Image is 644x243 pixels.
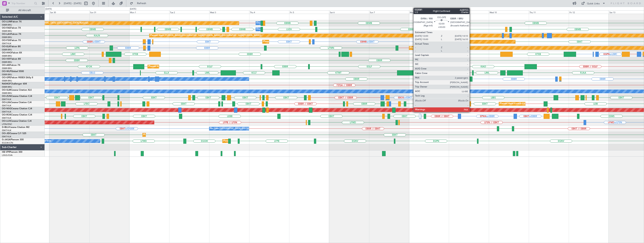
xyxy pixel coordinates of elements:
[2,27,21,29] a: OO-FAEFalcon 7X
[2,108,11,110] span: OO-NSG
[2,77,33,79] a: OO-GPEFalcon 900EX EASy II
[2,21,11,23] span: OO-LUM
[2,64,20,66] a: OO-AIEFalcon 7X
[2,70,24,73] a: OO-WLPGlobal 5500
[529,10,569,14] div: Thu 11
[64,2,81,5] span: [DATE] - [DATE]
[422,39,465,45] div: Planned Maint Kortrijk-[GEOGRAPHIC_DATA]
[20,20,88,26] div: Planned Maint [GEOGRAPHIC_DATA] ([GEOGRAPHIC_DATA] National)
[2,132,10,135] span: OO-JID
[2,123,12,126] a: LFSN/ENC
[2,95,32,97] a: OO-ZUNCessna Citation CJ4
[2,30,12,33] a: EBBR/BRU
[2,132,26,135] a: OO-JIDCessna CJ1 525
[49,10,89,14] div: Sat 30
[2,139,11,141] span: G-JAGA
[2,117,11,119] a: EBKT/KJK
[150,33,261,38] div: Planned Maint [PERSON_NAME]-[GEOGRAPHIC_DATA][PERSON_NAME] ([GEOGRAPHIC_DATA][PERSON_NAME])
[2,48,12,51] a: EBBR/BRU
[2,141,13,144] a: EGGW/LTN
[2,108,32,110] a: OO-NSGCessna Citation CJ4
[2,98,11,101] a: EBKT/KJK
[329,10,369,14] div: Sat 6
[2,126,29,128] a: D-IBLUCessna Citation M2
[2,77,11,79] span: OO-GPE
[2,89,32,91] a: OO-SLMCessna Citation XLS
[2,61,12,64] a: EBBR/BRU
[2,104,11,107] a: EBKT/KJK
[2,79,12,82] a: EBBR/BRU
[2,120,11,122] span: OO-LUX
[263,39,307,45] div: Planned Maint Kortrijk-[GEOGRAPHIC_DATA]
[587,2,600,6] div: Quick Links
[2,52,22,54] a: OO-HHOFalcon 8X
[579,0,607,6] button: Quick Links
[130,8,136,11] div: [DATE]
[2,24,12,26] a: EBBR/BRU
[128,0,151,6] button: Refresh
[11,1,33,6] input: Trip Number
[289,10,329,14] div: Fri 5
[2,95,11,97] span: OO-ZUN
[449,10,489,14] div: Tue 9
[2,101,11,104] span: OO-LXA
[223,138,283,144] div: Planned Maint [GEOGRAPHIC_DATA] ([GEOGRAPHIC_DATA])
[2,33,21,35] a: OO-LAHFalcon 7X
[169,10,209,14] div: Tue 2
[2,55,12,57] a: EBBR/BRU
[2,139,24,141] a: G-JAGAPhenom 300
[2,114,11,116] span: OO-ROK
[410,45,454,51] div: Planned Maint Kortrijk-[GEOGRAPHIC_DATA]
[2,70,11,73] span: OO-WLP
[2,83,27,85] a: N604GFChallenger 604
[45,8,52,11] div: [DATE]
[89,10,129,14] div: Sun 31
[569,10,609,14] div: Fri 12
[500,101,544,107] div: Planned Maint Kortrijk-[GEOGRAPHIC_DATA]
[2,83,11,85] span: N604GF
[409,10,449,14] div: Mon 8
[2,27,11,29] span: OO-FAE
[2,135,11,138] a: EBKT/KJK
[2,129,11,132] a: EBKT/KJK
[249,10,289,14] div: Thu 4
[2,110,11,113] a: EBKT/KJK
[2,39,11,42] span: OO-FSX
[2,46,10,48] span: OO-ELK
[2,21,22,23] a: OO-LUMFalcon 7X
[489,10,529,14] div: Wed 10
[2,39,21,42] a: OO-FSXFalcon 7X
[134,2,150,5] span: Refresh
[2,42,11,45] a: EBKT/KJK
[210,126,273,131] div: No Crew [GEOGRAPHIC_DATA] ([GEOGRAPHIC_DATA] National)
[2,154,13,157] a: LSGG/GVA
[2,58,11,60] span: OO-VSF
[2,58,21,60] a: OO-VSFFalcon 8X
[257,20,282,26] div: Owner Melsbroek Air Base
[2,89,11,91] span: OO-SLM
[2,126,9,128] span: D-IBLU
[2,101,32,104] a: OO-LXACessna Citation CJ4
[2,151,9,153] span: HB-VPI
[2,92,12,95] a: EBBR/BRU
[2,64,10,66] span: OO-AIE
[129,10,169,14] div: Mon 1
[2,52,12,54] span: OO-HHO
[2,151,22,153] a: HB-VPIPhenom 300
[2,46,21,48] a: OO-ELKFalcon 8X
[2,33,11,35] span: OO-LAH
[40,138,51,144] div: Owner Ibiza
[10,9,40,12] span: All Aircraft
[2,36,12,39] a: EBBR/BRU
[2,114,32,116] a: OO-ROKCessna Citation CJ4
[2,73,12,76] a: EBBR/BRU
[149,64,208,69] div: Planned Maint [GEOGRAPHIC_DATA] ([GEOGRAPHIC_DATA])
[2,120,32,122] a: OO-LUXCessna Citation CJ4
[209,10,249,14] div: Wed 3
[144,132,187,138] div: Planned Maint Kortrijk-[GEOGRAPHIC_DATA]
[257,27,282,32] div: Owner Melsbroek Air Base
[4,7,41,13] button: All Aircraft
[2,67,12,70] a: EBBR/BRU
[2,86,12,88] a: EBBR/BRU
[369,10,409,14] div: Sun 7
